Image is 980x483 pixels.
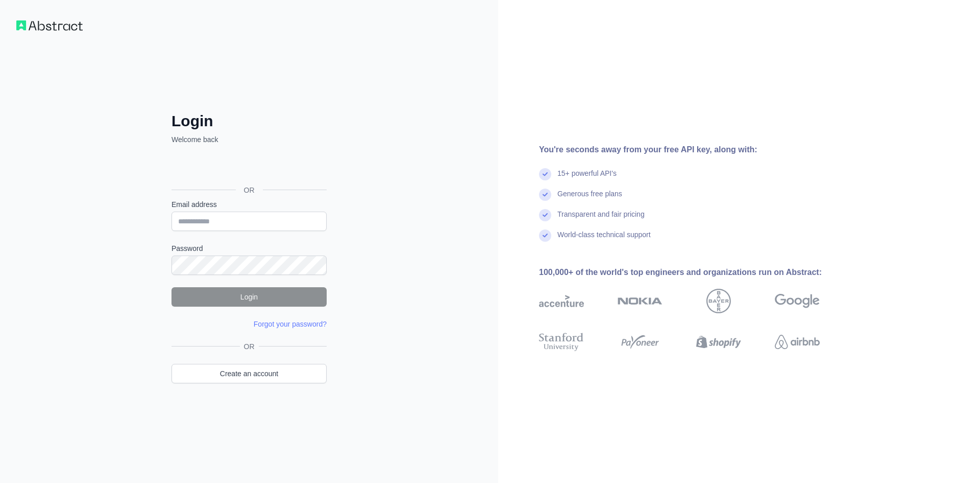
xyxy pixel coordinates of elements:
[16,20,83,31] img: Workflow
[696,331,741,353] img: shopify
[171,243,327,254] label: Password
[171,364,327,383] a: Create an account
[618,331,663,353] img: payoneer
[166,156,330,178] iframe: Knop Inloggen met Google
[557,168,617,189] div: 15+ powerful API's
[557,209,645,229] div: Transparent and fair pricing
[171,112,327,130] h2: Login
[539,331,584,353] img: stanford university
[539,209,551,221] img: check mark
[775,289,820,313] img: google
[539,189,551,201] img: check mark
[539,144,852,156] div: You're seconds away from your free API key, along with:
[254,320,327,328] a: Forgot your password?
[171,134,327,145] p: Welcome back
[775,331,820,353] img: airbnb
[240,341,259,352] span: OR
[539,229,551,242] img: check mark
[171,199,327,210] label: Email address
[539,168,551,180] img: check mark
[539,266,852,279] div: 100,000+ of the world's top engineers and organizations run on Abstract:
[539,289,584,313] img: accenture
[618,289,663,313] img: nokia
[236,185,263,195] span: OR
[557,229,651,250] div: World-class technical support
[171,287,327,307] button: Login
[557,189,622,209] div: Generous free plans
[706,289,731,313] img: bayer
